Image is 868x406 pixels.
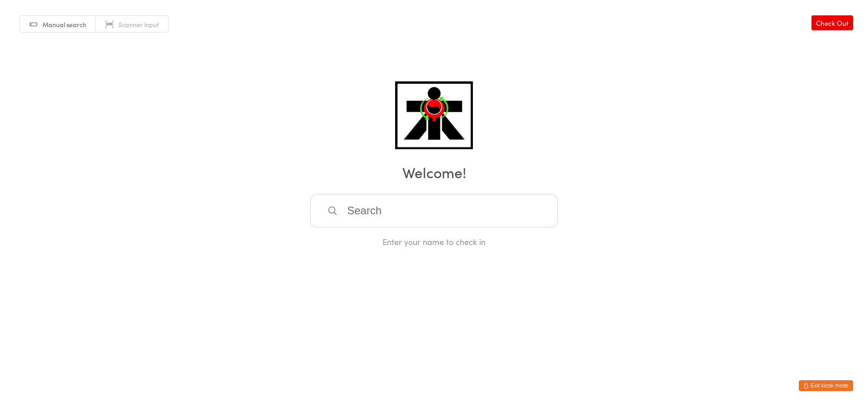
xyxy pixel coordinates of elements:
[310,194,558,227] input: Search
[9,162,859,182] h2: Welcome!
[811,15,853,30] a: Check Out
[118,20,159,29] span: Scanner input
[395,81,472,149] img: ATI Martial Arts - Claremont
[310,236,558,247] div: Enter your name to check in
[42,20,86,29] span: Manual search
[799,380,853,391] button: Exit kiosk mode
